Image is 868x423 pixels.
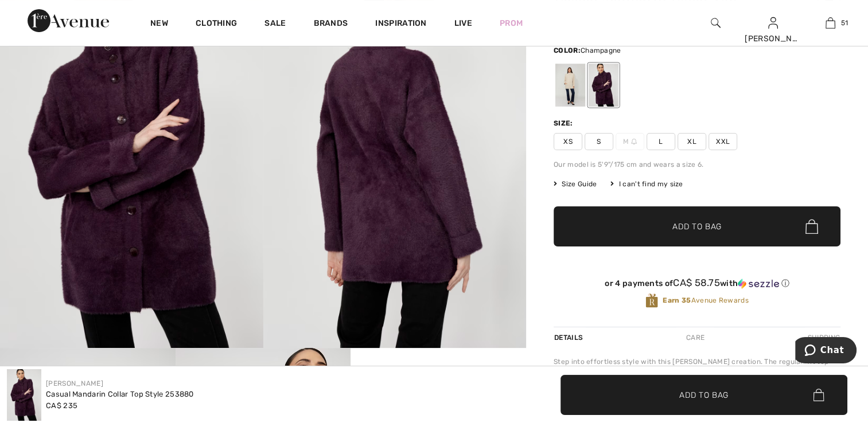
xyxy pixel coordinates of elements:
[645,293,658,308] img: Avenue Rewards
[676,327,714,348] div: Care
[554,277,840,289] div: or 4 payments of with
[581,46,621,54] span: Champagne
[46,379,103,387] a: [PERSON_NAME]
[738,279,779,289] img: Sezzle
[802,16,858,30] a: 51
[768,16,778,30] img: My Info
[768,17,778,28] a: Sign In
[500,17,523,29] a: Prom
[264,18,286,30] a: Sale
[616,133,644,150] span: M
[375,18,426,30] span: Inspiration
[554,277,840,293] div: or 4 payments ofCA$ 58.75withSezzle Click to learn more about Sezzle
[663,295,748,305] span: Avenue Rewards
[631,139,637,144] img: ring-m.svg
[805,327,840,348] div: Shipping
[554,118,575,128] div: Size:
[554,159,840,170] div: Our model is 5'9"/175 cm and wears a size 6.
[663,296,691,304] strong: Earn 35
[560,375,847,415] button: Add to Bag
[554,327,586,348] div: Details
[7,369,41,421] img: Casual Mandarin Collar Top Style 253880
[554,357,840,418] div: Step into effortless style with this [PERSON_NAME] creation. The regular-fit top features a chic ...
[28,9,109,32] img: 1ère Avenue
[150,18,168,30] a: New
[813,389,824,401] img: Bag.svg
[679,389,729,401] span: Add to Bag
[711,16,721,30] img: search the website
[454,17,472,29] a: Live
[46,401,77,410] span: CA$ 235
[678,133,706,150] span: XL
[196,18,237,30] a: Clothing
[589,64,618,107] div: Plum
[554,133,582,150] span: XS
[841,18,848,28] span: 51
[585,133,613,150] span: S
[826,16,835,30] img: My Bag
[555,64,585,107] div: Champagne
[647,133,675,150] span: L
[673,277,720,288] span: CA$ 58.75
[610,179,683,189] div: I can't find my size
[672,221,722,233] span: Add to Bag
[795,337,857,366] iframe: Opens a widget where you can chat to one of our agents
[805,219,818,234] img: Bag.svg
[46,389,194,400] div: Casual Mandarin Collar Top Style 253880
[554,206,840,246] button: Add to Bag
[554,179,597,189] span: Size Guide
[314,18,348,30] a: Brands
[554,46,581,54] span: Color:
[709,133,737,150] span: XXL
[745,33,801,45] div: [PERSON_NAME]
